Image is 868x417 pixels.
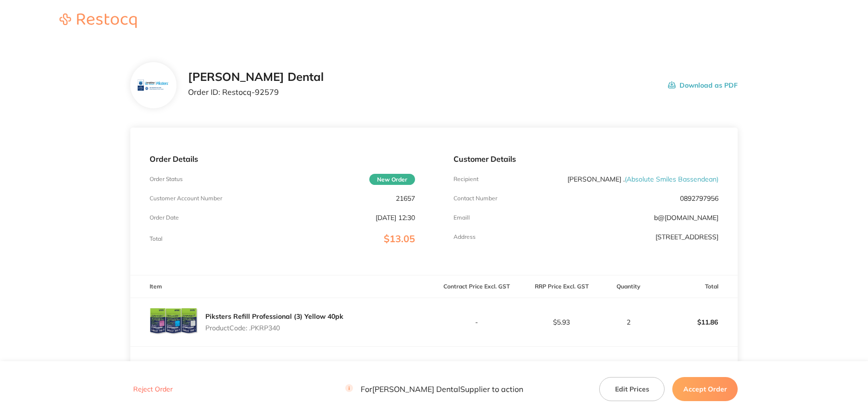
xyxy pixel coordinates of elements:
[130,346,434,375] td: Message: -
[435,318,519,326] p: -
[130,385,176,394] button: Reject Order
[188,70,324,84] h2: [PERSON_NAME] Dental
[453,214,470,221] p: Emaill
[345,385,523,394] p: For [PERSON_NAME] Dental Supplier to action
[205,312,343,321] a: Piksters Refill Professional (3) Yellow 40pk
[376,214,415,222] p: [DATE] 12:30
[567,175,718,183] p: [PERSON_NAME] .
[130,275,434,298] th: Item
[434,275,519,298] th: Contract Price Excl. GST
[453,234,476,240] p: Address
[625,175,718,183] span: ( Absolute Smiles Bassendean )
[453,176,478,182] p: Recipient
[369,174,415,185] span: New Order
[396,195,415,202] p: 21657
[384,233,415,245] span: $13.05
[150,214,179,221] p: Order Date
[50,13,146,29] a: Restocq logo
[672,377,738,401] button: Accept Order
[138,70,169,101] img: bnV5aml6aA
[519,318,604,326] p: $5.93
[205,324,343,332] p: Product Code: .PKRP340
[654,213,718,222] a: b@[DOMAIN_NAME]
[150,298,198,346] img: NGV3YTR6ZQ
[653,275,738,298] th: Total
[453,155,719,163] p: Customer Details
[653,311,737,334] p: $11.86
[599,377,665,401] button: Edit Prices
[150,195,222,202] p: Customer Account Number
[655,233,718,241] p: [STREET_ADDRESS]
[150,176,183,182] p: Order Status
[50,13,146,28] img: Restocq logo
[453,195,497,202] p: Contact Number
[150,155,415,163] p: Order Details
[604,318,652,326] p: 2
[680,195,718,202] p: 0892797956
[604,275,653,298] th: Quantity
[150,235,163,242] p: Total
[519,275,604,298] th: RRP Price Excl. GST
[668,70,738,100] button: Download as PDF
[188,88,324,96] p: Order ID: Restocq- 92579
